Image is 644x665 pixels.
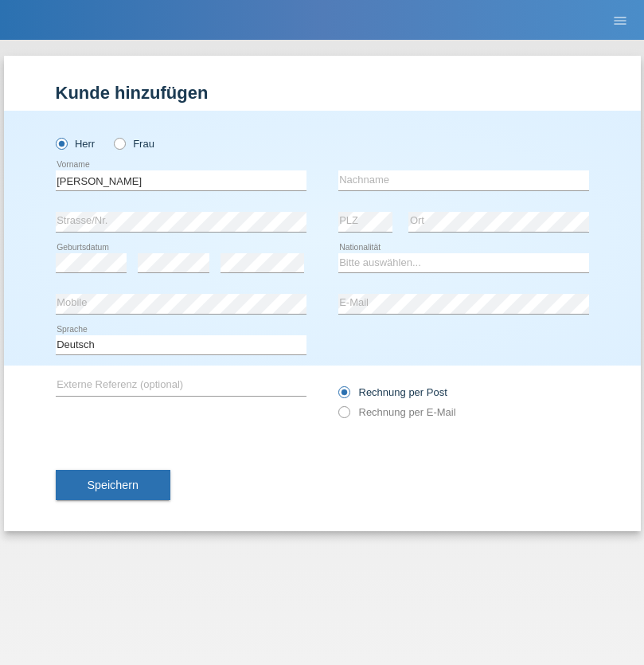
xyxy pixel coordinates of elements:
[114,138,154,150] label: Frau
[338,406,349,426] input: Rechnung per E-Mail
[56,138,66,148] input: Herr
[338,386,349,406] input: Rechnung per Post
[604,15,636,25] a: menu
[56,83,589,103] h1: Kunde hinzufügen
[56,138,96,150] label: Herr
[338,386,447,398] label: Rechnung per Post
[56,470,170,500] button: Speichern
[338,406,456,418] label: Rechnung per E-Mail
[612,13,628,29] i: menu
[114,138,124,148] input: Frau
[88,479,139,491] span: Speichern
